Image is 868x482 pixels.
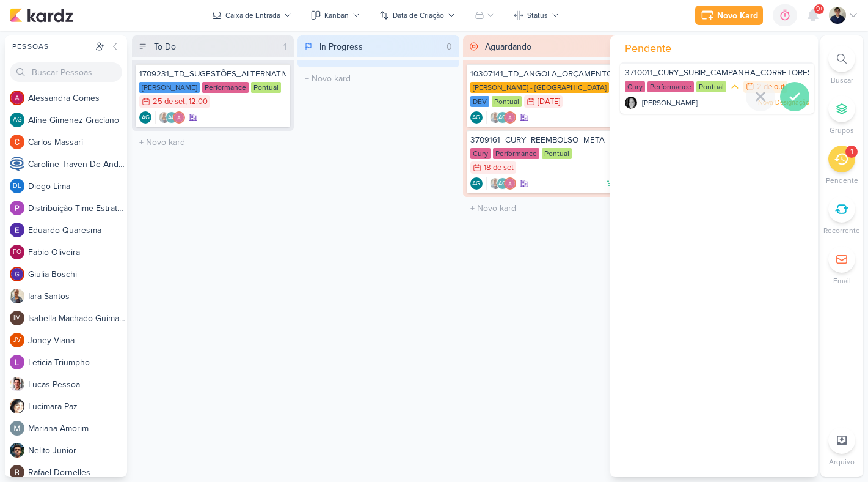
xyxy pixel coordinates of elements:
[10,8,73,23] img: kardz.app
[830,125,854,136] p: Grupos
[202,82,249,93] div: Performance
[10,311,24,325] div: Isabella Machado Guimarães
[10,399,24,413] img: Lucimara Paz
[28,356,127,369] div: L e t i c i a T r i u m p h o
[489,177,501,190] img: Iara Santos
[28,444,127,457] div: N e l i t o J u n i o r
[155,111,185,124] div: Colaboradores: Iara Santos, Aline Gimenez Graciano, Alessandra Gomes
[498,115,506,121] p: AG
[757,83,785,91] div: 2 de out
[139,111,151,124] div: Aline Gimenez Graciano
[251,82,281,93] div: Pontual
[470,111,483,124] div: Criador(a): Aline Gimenez Graciano
[28,334,127,347] div: J o n e y V i a n a
[28,400,127,413] div: L u c i m a r a P a z
[139,111,151,124] div: Criador(a): Aline Gimenez Graciano
[13,183,21,190] p: DL
[625,40,671,57] span: Pendente
[833,275,851,286] p: Email
[695,6,763,25] button: Novo Kard
[10,179,24,193] div: Diego Lima
[13,337,21,344] p: JV
[470,177,483,190] div: Aline Gimenez Graciano
[729,81,741,93] div: Prioridade Média
[492,96,522,107] div: Pontual
[823,225,860,236] p: Recorrente
[538,98,560,106] div: [DATE]
[28,290,127,303] div: I a r a S a n t o s
[472,181,480,187] p: AG
[625,97,637,109] img: Renata Brandão
[470,135,618,146] div: 3709161_CURY_REEMBOLSO_META
[484,164,514,172] div: 18 de set
[504,111,516,124] img: Alessandra Gomes
[470,111,483,124] div: Aline Gimenez Graciano
[10,62,122,82] input: Buscar Pessoas
[13,315,21,322] p: IM
[647,81,694,92] div: Performance
[10,41,93,52] div: Pessoas
[173,111,185,124] img: Alessandra Gomes
[10,201,24,215] img: Distribuição Time Estratégico
[185,98,208,106] div: , 12:00
[28,180,127,193] div: D i e g o L i m a
[717,9,758,22] div: Novo Kard
[10,465,24,480] img: Rafael Dornelles
[10,135,24,149] img: Carlos Massari
[134,133,291,151] input: + Novo kard
[816,4,823,14] span: 9+
[829,7,846,24] img: Levy Pessoa
[470,148,491,159] div: Cury
[28,246,127,259] div: F a b i o O l i v e i r a
[10,157,24,171] img: Caroline Traven De Andrade
[470,82,609,93] div: [PERSON_NAME] - [GEOGRAPHIC_DATA]
[486,177,516,190] div: Colaboradores: Iara Santos, Aline Gimenez Graciano, Alessandra Gomes
[497,177,509,190] div: Aline Gimenez Graciano
[489,111,501,124] img: Iara Santos
[168,115,176,121] p: AG
[10,267,24,281] img: Giulia Boschi
[28,136,127,149] div: C a r l o s M a s s a r i
[542,148,572,159] div: Pontual
[831,75,853,86] p: Buscar
[28,224,127,237] div: E d u a r d o Q u a r e s m a
[28,158,127,171] div: C a r o l i n e T r a v e n D e A n d r a d e
[829,456,855,467] p: Arquivo
[10,421,24,436] img: Mariana Amorim
[850,147,853,157] div: 1
[139,82,200,93] div: [PERSON_NAME]
[470,177,483,190] div: Criador(a): Aline Gimenez Graciano
[10,377,24,391] img: Lucas Pessoa
[465,199,622,217] input: + Novo kard
[10,245,24,259] div: Fabio Oliveira
[28,312,127,325] div: I s a b e l l a M a c h a d o G u i m a r ã e s
[470,69,618,80] div: 10307141_TD_ANGOLA_ORÇAMENTO_DEV_SITE_ANGOLA
[279,40,291,53] div: 1
[166,111,178,124] div: Aline Gimenez Graciano
[142,115,150,121] p: AG
[498,181,506,187] p: AG
[153,98,185,106] div: 25 de set
[625,81,645,92] div: Cury
[158,111,170,124] img: Iara Santos
[28,268,127,281] div: G i u l i a B o s c h i
[28,202,127,215] div: D i s t r i b u i ç ã o T i m e E s t r a t é g i c o
[504,177,516,190] img: Alessandra Gomes
[696,81,726,92] div: Pontual
[10,223,24,237] img: Eduardo Quaresma
[28,466,127,479] div: R a f a e l D o r n e l l e s
[10,113,24,127] div: Aline Gimenez Graciano
[493,148,539,159] div: Performance
[10,91,24,105] img: Alessandra Gomes
[10,289,24,303] img: Iara Santos
[300,70,457,87] input: + Novo kard
[625,68,826,78] span: 3710011_CURY_SUBIR_CAMPANHA_CORRETORES_RJ
[28,422,127,435] div: M a r i a n a A m o r i m
[28,378,127,391] div: L u c a s P e s s o a
[442,40,457,53] div: 0
[10,333,24,347] div: Joney Viana
[486,111,516,124] div: Colaboradores: Iara Santos, Aline Gimenez Graciano, Alessandra Gomes
[826,175,858,186] p: Pendente
[13,249,21,256] p: FO
[10,443,24,458] img: Nelito Junior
